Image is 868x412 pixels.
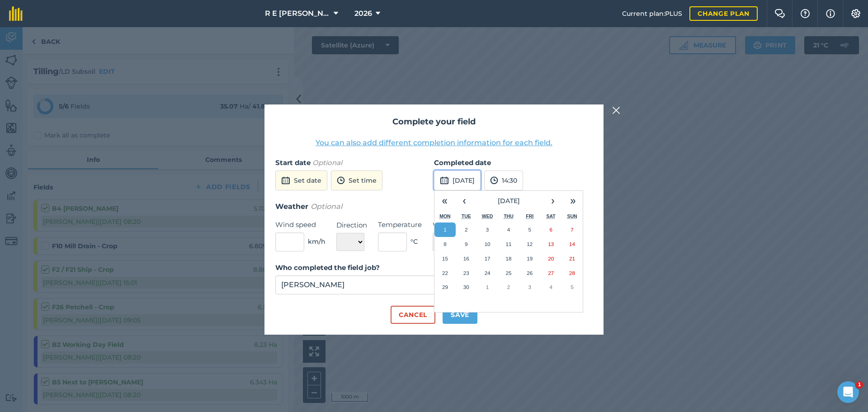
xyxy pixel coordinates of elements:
[275,115,593,128] h2: Complete your field
[526,213,533,219] abbr: Friday
[548,241,554,247] abbr: 13 September 2025
[498,251,519,266] button: 18 September 2025
[507,284,510,290] abbr: 2 October 2025
[569,256,575,261] abbr: 21 September 2025
[826,8,835,19] img: svg+xml;base64,PHN2ZyB4bWxucz0iaHR0cDovL3d3dy53My5vcmcvMjAwMC9zdmciIHdpZHRoPSIxNyIgaGVpZ2h0PSIxNy...
[540,280,561,294] button: 4 October 2025
[434,280,456,294] button: 29 September 2025
[312,158,342,167] em: Optional
[336,220,367,231] label: Direction
[456,266,477,280] button: 23 September 2025
[275,158,311,167] strong: Start date
[311,202,342,211] em: Optional
[477,280,498,294] button: 1 October 2025
[548,256,554,261] abbr: 20 September 2025
[281,175,290,186] img: svg+xml;base64,PD94bWwgdmVyc2lvbj0iMS4wIiBlbmNvZGluZz0idXRmLTgiPz4KPCEtLSBHZW5lcmF0b3I6IEFkb2JlIE...
[547,213,556,219] abbr: Saturday
[434,237,456,251] button: 8 September 2025
[567,213,577,219] abbr: Sunday
[507,227,510,232] abbr: 4 September 2025
[316,137,552,148] button: You can also add different completion information for each field.
[571,284,573,290] abbr: 5 October 2025
[612,105,620,116] img: svg+xml;base64,PHN2ZyB4bWxucz0iaHR0cDovL3d3dy53My5vcmcvMjAwMC9zdmciIHdpZHRoPSIyMiIgaGVpZ2h0PSIzMC...
[477,266,498,280] button: 24 September 2025
[456,237,477,251] button: 9 September 2025
[498,223,519,237] button: 4 September 2025
[275,263,380,272] strong: Who completed the field job?
[482,213,493,219] abbr: Wednesday
[505,270,511,276] abbr: 25 September 2025
[308,237,325,246] span: km/h
[505,256,511,261] abbr: 18 September 2025
[569,270,575,276] abbr: 28 September 2025
[463,270,469,276] abbr: 23 September 2025
[540,223,561,237] button: 6 September 2025
[563,191,583,211] button: »
[548,270,554,276] abbr: 27 September 2025
[837,381,859,403] iframe: Intercom live chat
[434,266,456,280] button: 22 September 2025
[540,237,561,251] button: 13 September 2025
[569,241,575,247] abbr: 14 September 2025
[456,251,477,266] button: 16 September 2025
[528,227,531,232] abbr: 5 September 2025
[519,251,540,266] button: 19 September 2025
[519,223,540,237] button: 5 September 2025
[485,270,491,276] abbr: 24 September 2025
[465,227,467,232] abbr: 2 September 2025
[527,270,533,276] abbr: 26 September 2025
[528,284,531,290] abbr: 3 October 2025
[485,241,491,247] abbr: 10 September 2025
[486,227,489,232] abbr: 3 September 2025
[498,280,519,294] button: 2 October 2025
[463,284,469,290] abbr: 30 September 2025
[549,284,552,290] abbr: 4 October 2025
[543,191,563,211] button: ›
[442,256,448,261] abbr: 15 September 2025
[490,175,498,186] img: svg+xml;base64,PD94bWwgdmVyc2lvbj0iMS4wIiBlbmNvZGluZz0idXRmLTgiPz4KPCEtLSBHZW5lcmF0b3I6IEFkb2JlIE...
[850,9,861,18] img: A cog icon
[434,158,491,167] strong: Completed date
[442,270,448,276] abbr: 22 September 2025
[265,8,330,19] span: R E [PERSON_NAME]
[378,219,422,230] label: Temperature
[549,227,552,232] abbr: 6 September 2025
[519,280,540,294] button: 3 October 2025
[354,8,372,19] span: 2026
[9,6,23,21] img: fieldmargin Logo
[540,266,561,280] button: 27 September 2025
[484,170,523,190] button: 14:30
[456,280,477,294] button: 30 September 2025
[505,241,511,247] abbr: 11 September 2025
[477,251,498,266] button: 17 September 2025
[527,241,533,247] abbr: 12 September 2025
[477,223,498,237] button: 3 September 2025
[561,280,583,294] button: 5 October 2025
[410,237,418,246] span: ° C
[477,237,498,251] button: 10 September 2025
[443,227,446,232] abbr: 1 September 2025
[498,197,520,205] span: [DATE]
[519,266,540,280] button: 26 September 2025
[527,256,533,261] abbr: 19 September 2025
[474,191,543,211] button: [DATE]
[442,284,448,290] abbr: 29 September 2025
[571,227,573,232] abbr: 7 September 2025
[456,223,477,237] button: 2 September 2025
[561,237,583,251] button: 14 September 2025
[439,213,451,219] abbr: Monday
[486,284,489,290] abbr: 1 October 2025
[800,9,811,18] img: A question mark icon
[275,219,325,230] label: Wind speed
[443,241,446,247] abbr: 8 September 2025
[498,266,519,280] button: 25 September 2025
[856,381,863,388] span: 1
[498,237,519,251] button: 11 September 2025
[434,170,481,190] button: [DATE]
[434,251,456,266] button: 15 September 2025
[275,201,593,213] h3: Weather
[440,175,449,186] img: svg+xml;base64,PD94bWwgdmVyc2lvbj0iMS4wIiBlbmNvZGluZz0idXRmLTgiPz4KPCEtLSBHZW5lcmF0b3I6IEFkb2JlIE...
[504,213,514,219] abbr: Thursday
[689,6,758,21] a: Change plan
[561,251,583,266] button: 21 September 2025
